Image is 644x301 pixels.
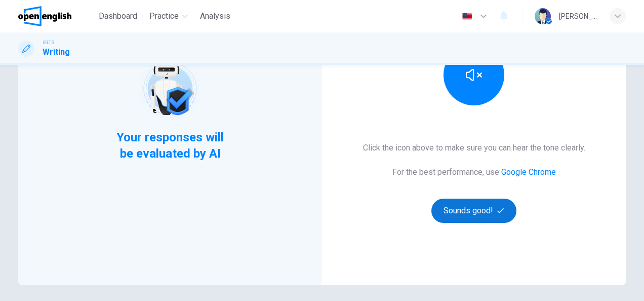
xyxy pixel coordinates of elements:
[200,10,230,22] span: Analysis
[18,6,71,26] img: OpenEnglish logo
[149,10,179,22] span: Practice
[43,39,54,46] span: IELTS
[501,167,556,177] a: Google Chrome
[99,10,137,22] span: Dashboard
[461,13,473,20] img: en
[535,8,551,24] img: Profile picture
[392,166,556,178] h6: For the best performance, use
[559,10,597,22] div: [PERSON_NAME] [PERSON_NAME]
[145,7,192,25] button: Practice
[196,7,234,25] button: Analysis
[431,199,516,223] button: Sounds good!
[109,129,232,162] span: Your responses will be evaluated by AI
[95,7,141,25] button: Dashboard
[138,57,202,121] img: robot icon
[363,142,585,154] h6: Click the icon above to make sure you can hear the tone clearly.
[43,46,70,58] h1: Writing
[18,6,95,26] a: OpenEnglish logo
